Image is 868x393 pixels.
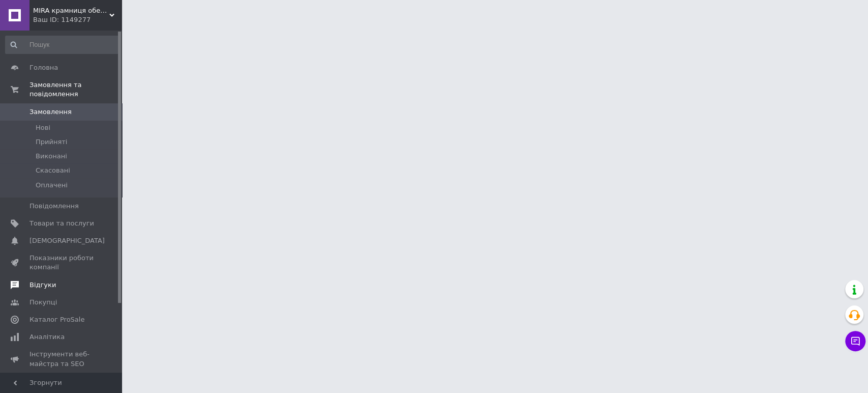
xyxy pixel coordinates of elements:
[845,331,865,351] button: Чат з покупцем
[36,123,50,132] span: Нові
[36,152,67,161] span: Виконані
[29,280,56,290] span: Відгуки
[29,63,58,72] span: Головна
[29,315,84,324] span: Каталог ProSale
[36,181,68,190] span: Оплачені
[29,80,122,99] span: Замовлення та повідомлення
[29,254,94,272] span: Показники роботи компанії
[36,137,67,147] span: Прийняті
[5,36,119,54] input: Пошук
[29,107,72,117] span: Замовлення
[33,6,109,15] span: MIRA крамниця оберегів
[29,236,105,245] span: [DEMOGRAPHIC_DATA]
[33,15,122,24] div: Ваш ID: 1149277
[29,219,94,228] span: Товари та послуги
[36,166,70,175] span: Скасовані
[29,202,79,211] span: Повідомлення
[29,350,94,368] span: Інструменти веб-майстра та SEO
[29,298,57,307] span: Покупці
[29,332,65,342] span: Аналітика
